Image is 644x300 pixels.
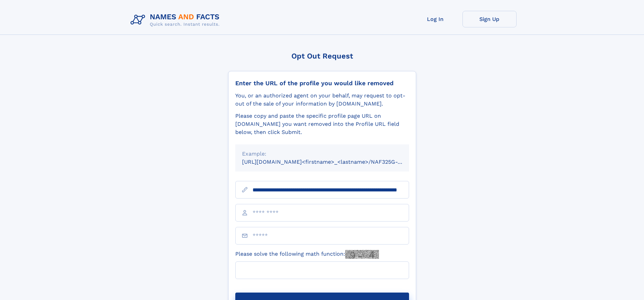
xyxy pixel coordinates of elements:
img: Logo Names and Facts [128,11,225,29]
div: You, or an authorized agent on your behalf, may request to opt-out of the sale of your informatio... [235,92,409,108]
small: [URL][DOMAIN_NAME]<firstname>_<lastname>/NAF325G-xxxxxxxx [242,159,422,165]
div: Opt Out Request [228,52,416,60]
div: Enter the URL of the profile you would like removed [235,79,409,87]
div: Example: [242,150,402,158]
div: Please copy and paste the specific profile page URL on [DOMAIN_NAME] you want removed into the Pr... [235,112,409,136]
label: Please solve the following math function: [235,250,379,259]
a: Log In [408,11,462,27]
a: Sign Up [462,11,517,27]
